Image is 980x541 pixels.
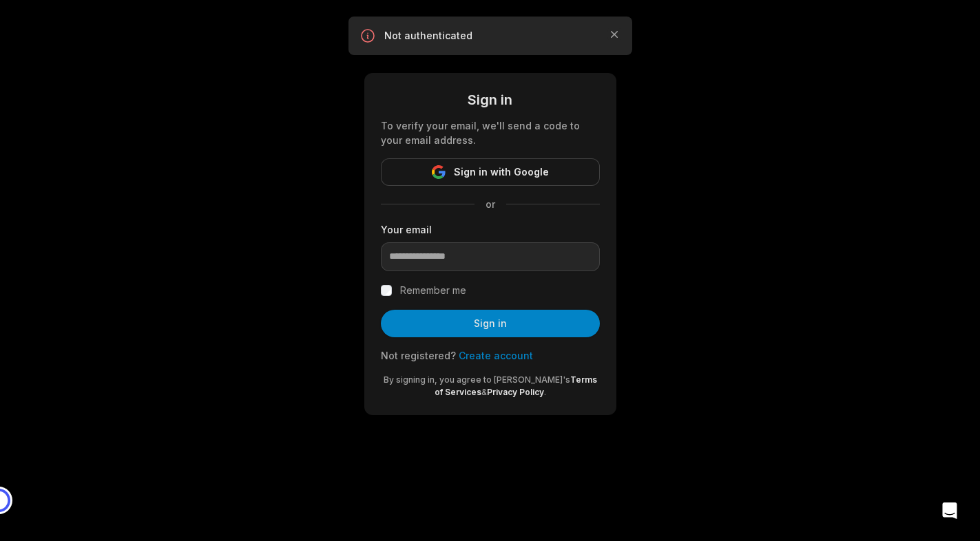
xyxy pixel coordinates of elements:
div: Sign in [381,89,600,110]
div: Open Intercom Messenger [933,494,966,527]
div: To verify your email, we'll send a code to your email address. [381,118,600,147]
label: Your email [381,222,600,237]
span: Sign in with Google [454,164,549,180]
p: Not authenticated [384,29,596,43]
button: Sign in with Google [381,158,600,186]
a: Terms of Services [435,374,597,397]
span: & [481,387,487,397]
span: By signing in, you agree to [PERSON_NAME]'s [384,374,570,385]
span: Not registered? [381,350,456,361]
span: . [544,387,546,397]
span: or [475,197,506,211]
a: Create account [459,350,533,361]
a: Privacy Policy [487,387,544,397]
label: Remember me [400,282,466,299]
button: Sign in [381,310,600,337]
